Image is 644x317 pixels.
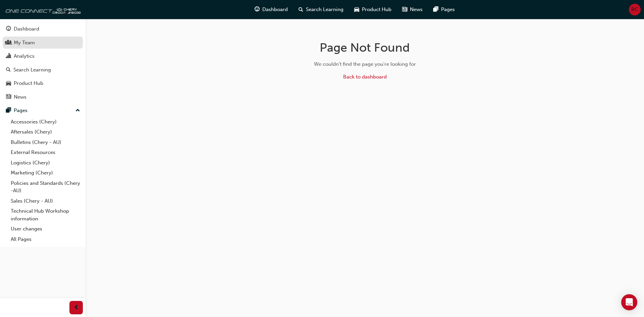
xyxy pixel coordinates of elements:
[255,5,260,14] span: guage-icon
[6,108,11,114] span: pages-icon
[249,3,293,16] a: guage-iconDashboard
[259,40,471,55] h1: Page Not Found
[3,3,80,16] img: oneconnect
[6,67,11,73] span: search-icon
[306,6,343,13] span: Search Learning
[349,3,397,16] a: car-iconProduct Hub
[3,104,83,117] button: Pages
[8,234,83,245] a: All Pages
[6,81,11,87] span: car-icon
[14,107,28,114] div: Pages
[262,6,288,13] span: Dashboard
[3,23,83,35] a: Dashboard
[354,5,359,14] span: car-icon
[6,40,11,46] span: people-icon
[362,6,391,13] span: Product Hub
[8,158,83,168] a: Logistics (Chery)
[3,91,83,103] a: News
[402,5,407,14] span: news-icon
[631,6,638,13] span: RC
[13,66,51,74] div: Search Learning
[74,304,79,312] span: prev-icon
[8,178,83,196] a: Policies and Standards (Chery -AU)
[428,3,460,16] a: pages-iconPages
[6,94,11,100] span: news-icon
[8,127,83,137] a: Aftersales (Chery)
[293,3,349,16] a: search-iconSearch Learning
[8,117,83,127] a: Accessories (Chery)
[621,294,637,310] div: Open Intercom Messenger
[629,4,641,15] button: RC
[8,206,83,224] a: Technical Hub Workshop information
[3,77,83,90] a: Product Hub
[8,224,83,234] a: User changes
[441,6,455,13] span: Pages
[433,5,438,14] span: pages-icon
[397,3,428,16] a: news-iconNews
[410,6,423,13] span: News
[6,26,11,32] span: guage-icon
[343,74,387,80] a: Back to dashboard
[14,80,43,87] div: Product Hub
[14,25,39,33] div: Dashboard
[8,168,83,178] a: Marketing (Chery)
[8,196,83,206] a: Sales (Chery - AU)
[259,60,471,68] div: We couldn't find the page you're looking for
[6,53,11,59] span: chart-icon
[299,5,303,14] span: search-icon
[3,37,83,49] a: My Team
[3,21,83,104] button: DashboardMy TeamAnalyticsSearch LearningProduct HubNews
[14,52,35,60] div: Analytics
[3,64,83,76] a: Search Learning
[8,137,83,148] a: Bulletins (Chery - AU)
[3,50,83,62] a: Analytics
[8,147,83,158] a: External Resources
[75,106,80,115] span: up-icon
[14,93,26,101] div: News
[14,39,35,47] div: My Team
